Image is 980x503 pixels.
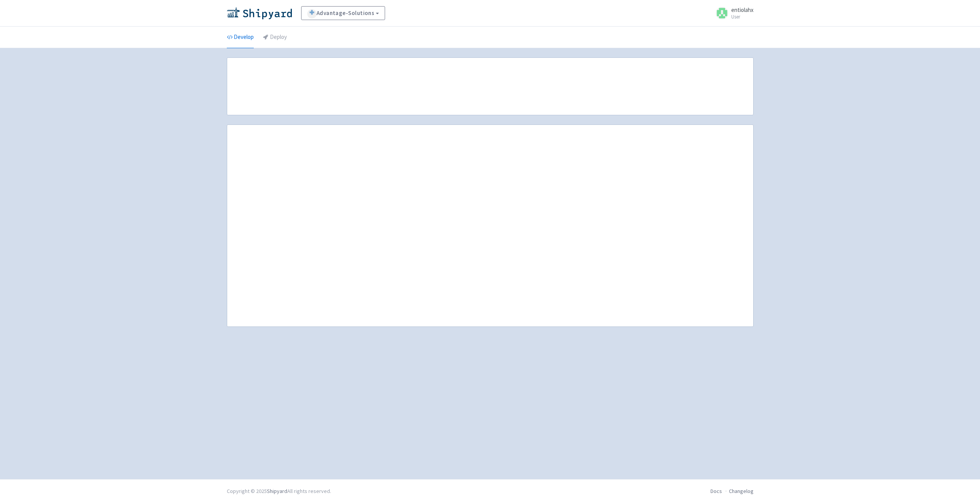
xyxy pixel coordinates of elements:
[731,14,754,19] small: User
[267,488,287,495] a: Shipyard
[731,6,754,13] span: entiolahx
[227,27,254,48] a: Develop
[227,487,331,495] div: Copyright © 2025 All rights reserved.
[227,7,292,19] img: Shipyard logo
[301,6,385,20] a: Advantage-Solutions
[710,488,722,495] a: Docs
[263,27,287,48] a: Deploy
[729,488,754,495] a: Changelog
[711,7,754,19] a: entiolahx User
